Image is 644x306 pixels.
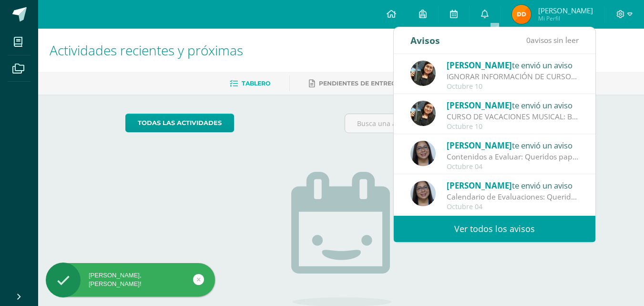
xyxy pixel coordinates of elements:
span: Pendientes de entrega [319,80,400,87]
div: Contenidos a Evaluar: Queridos papitos por este medio les comparto los contenidos que serán evalu... [447,151,579,162]
a: todas las Actividades [125,114,234,132]
div: Octubre 04 [447,203,579,211]
span: Actividades recientes y próximas [50,41,243,59]
img: afbb90b42ddb8510e0c4b806fbdf27cc.png [410,61,436,86]
span: [PERSON_NAME] [447,140,512,151]
div: Octubre 10 [447,83,579,91]
div: CURSO DE VACACIONES MUSICAL: Buen dia papitos, adjunto información de cursos de vacaciones musica... [447,111,579,122]
span: avisos sin leer [526,35,579,45]
div: te envió un aviso [447,59,579,71]
div: [PERSON_NAME], [PERSON_NAME]! [46,271,215,288]
div: te envió un aviso [447,99,579,111]
a: Tablero [230,76,270,91]
div: IGNORAR INFORMACIÓN DE CURSOS DE VACACIONES MUSICALES: Buen día, favor de Ignorar la información ... [447,71,579,82]
img: 4325423ba556662e4b930845d3a4c011.png [512,5,531,24]
span: [PERSON_NAME] [447,60,512,71]
span: Tablero [242,80,270,87]
img: afbb90b42ddb8510e0c4b806fbdf27cc.png [410,101,436,126]
div: Octubre 04 [447,163,579,171]
input: Busca una actividad próxima aquí... [345,114,556,133]
span: [PERSON_NAME] [538,6,593,15]
span: [PERSON_NAME] [447,100,512,111]
div: te envió un aviso [447,139,579,151]
img: 90c3bb5543f2970d9a0839e1ce488333.png [410,141,436,166]
img: 90c3bb5543f2970d9a0839e1ce488333.png [410,181,436,206]
span: Mi Perfil [538,14,593,22]
div: Calendario de Evaluaciones: Queridos papitos y estudiantes por este medio les comparto el calenda... [447,191,579,202]
div: Avisos [410,27,440,53]
span: 0 [526,35,531,45]
div: Octubre 10 [447,123,579,131]
a: Ver todos los avisos [394,216,595,242]
div: te envió un aviso [447,179,579,191]
span: [PERSON_NAME] [447,180,512,191]
a: Pendientes de entrega [309,76,400,91]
